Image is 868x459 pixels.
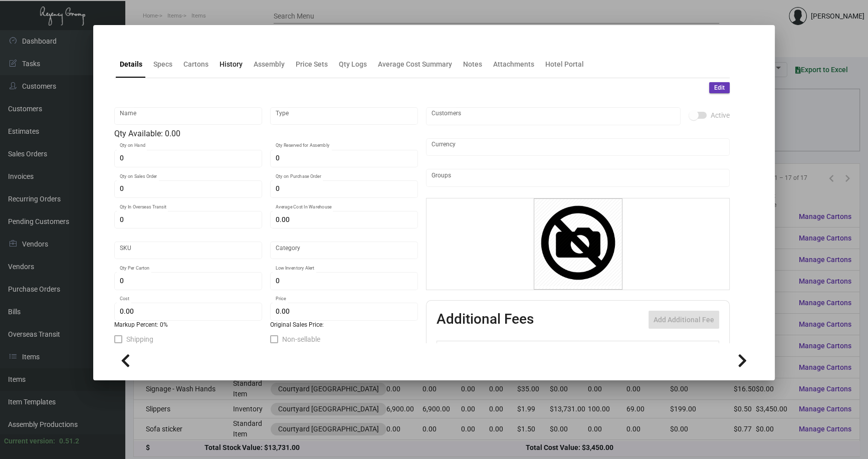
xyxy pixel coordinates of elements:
[711,109,730,121] span: Active
[431,174,725,182] input: Add new..
[431,112,676,120] input: Add new..
[648,311,719,329] button: Add Additional Fee
[254,59,285,70] div: Assembly
[493,59,534,70] div: Attachments
[4,436,55,446] div: Current version:
[621,341,662,359] th: Price
[153,59,172,70] div: Specs
[59,436,79,446] div: 0.51.2
[709,82,730,93] button: Edit
[183,59,208,70] div: Cartons
[378,59,452,70] div: Average Cost Summary
[220,59,243,70] div: History
[120,59,142,70] div: Details
[545,59,584,70] div: Hotel Portal
[296,59,328,70] div: Price Sets
[579,341,620,359] th: Cost
[114,128,418,140] div: Qty Available: 0.00
[654,316,714,324] span: Add Additional Fee
[437,311,534,329] h2: Additional Fees
[714,84,725,92] span: Edit
[282,333,320,345] span: Non-sellable
[126,333,153,345] span: Shipping
[467,341,579,359] th: Type
[339,59,367,70] div: Qty Logs
[463,59,482,70] div: Notes
[662,341,707,359] th: Price type
[437,341,468,359] th: Active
